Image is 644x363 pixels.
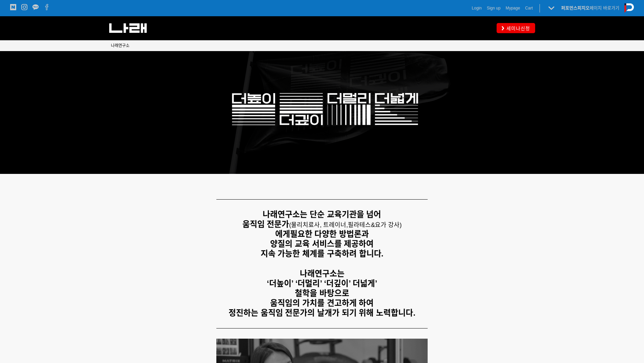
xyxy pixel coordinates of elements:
[290,229,369,239] strong: 필요한 다양한 방법론과
[261,249,383,258] strong: 지속 가능한 체계를 구축하려 합니다.
[291,222,348,228] span: 물리치료사, 트레이너,
[525,5,533,12] a: Cart
[295,289,349,298] strong: 철학을 바탕으로
[561,5,619,10] a: 퍼포먼스피지오페이지 바로가기
[487,5,501,12] a: Sign up
[300,269,344,278] strong: 나래연구소는
[504,25,530,32] span: 세미나신청
[111,43,129,48] span: 나래연구소
[229,308,415,317] strong: 정진하는 움직임 전문가의 날개가 되기 위해 노력합니다.
[242,220,289,229] strong: 움직임 전문가
[270,239,374,248] strong: 양질의 교육 서비스를 제공하여
[289,222,348,228] span: (
[275,229,290,239] strong: 에게
[561,5,590,10] strong: 퍼포먼스피지오
[506,5,520,12] a: Mypage
[270,298,374,308] strong: 움직임의 가치를 견고하게 하여
[348,222,402,228] span: 필라테스&요가 강사)
[497,23,535,33] a: 세미나신청
[472,5,482,12] a: Login
[111,42,129,49] a: 나래연구소
[267,279,377,288] strong: ‘더높이’ ‘더멀리’ ‘더깊이’ 더넓게’
[263,210,381,219] strong: 나래연구소는 단순 교육기관을 넘어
